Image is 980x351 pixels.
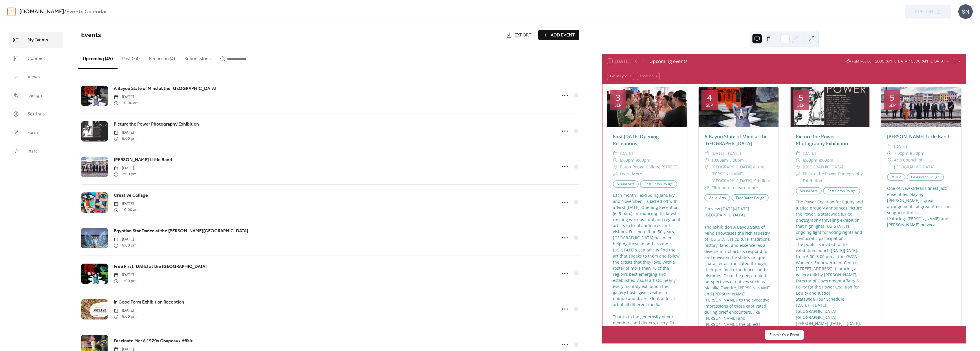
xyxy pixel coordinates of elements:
span: Creative Collage [114,192,148,199]
div: Sep [614,103,622,107]
span: 6:00pm [620,157,634,164]
span: Views [28,74,40,81]
div: ​ [613,150,618,157]
div: 3 [616,93,620,102]
span: [DATE] [620,150,633,157]
b: / [64,6,66,17]
span: 5:00pm [729,157,744,164]
a: A Bayou State of Mind at the [GEOGRAPHIC_DATA] [114,85,216,93]
div: ​ [613,163,618,170]
span: (GMT-06:00) [GEOGRAPHIC_DATA]/[GEOGRAPHIC_DATA] [852,60,945,63]
div: 5 [798,93,803,102]
div: ​ [704,150,709,157]
span: My Events [28,37,48,44]
div: Sep [889,103,896,107]
span: [GEOGRAPHIC_DATA] at the [PERSON_NAME][GEOGRAPHIC_DATA], 5th floor [711,163,773,184]
span: Install [28,148,39,155]
span: 6:00 pm [114,314,137,320]
a: My Events [9,32,63,48]
span: [DATE] [114,272,137,278]
span: - [728,157,729,164]
a: Connect [9,51,63,66]
span: Design [28,92,42,99]
span: Picture the Power Photography Exhibition [114,121,199,128]
span: Fascinate Me: A 1920s Chapeaux Affair [114,338,193,345]
span: 7:00 pm [114,171,137,177]
div: SN [958,4,973,19]
a: Fascinate Me: A 1920s Chapeaux Affair [114,337,193,345]
div: ​ [796,157,801,164]
div: 5 [890,93,895,102]
span: Export [514,32,532,39]
div: ​ [704,157,709,164]
a: [PERSON_NAME] Little Band [114,156,172,164]
a: Learn More [620,171,642,177]
span: 10:00 am [114,207,139,213]
span: 8:30pm [910,150,924,157]
div: ​ [613,170,618,177]
button: Submissions [180,47,215,68]
span: A Bayou State of Mind at the [GEOGRAPHIC_DATA] [114,85,216,92]
a: Design [9,88,63,103]
a: Views [9,69,63,85]
a: In Good Form Exhibition Reception [114,299,184,306]
span: [DATE] [114,130,137,136]
a: Picture the Power Photography Exhibition [796,133,848,147]
a: Settings [9,106,63,122]
span: [DATE] - [DATE] [711,150,741,157]
a: Egyptian Star Dance at the [PERSON_NAME][GEOGRAPHIC_DATA] [114,227,248,235]
div: 4 [707,93,712,102]
span: Connect [28,55,45,62]
a: [DOMAIN_NAME] [19,6,64,17]
a: Free First [DATE] at the [GEOGRAPHIC_DATA] [114,263,207,271]
div: Sep [797,103,805,107]
span: [DATE] [114,308,137,314]
a: Click here to learn more [711,185,758,190]
div: One of New Orleans finest jazz ensembles playing [PERSON_NAME]'s great arrangements of great Amer... [881,185,961,228]
a: Baton Rouge Gallery, [STREET_ADDRESS][PERSON_NAME] [620,163,681,170]
div: ​ [796,163,801,170]
button: Recurring (4) [144,47,180,68]
span: [DATE] [114,94,139,100]
span: Free First [DATE] at the [GEOGRAPHIC_DATA] [114,263,207,270]
button: Upcoming (45) [78,47,118,69]
span: [DATE] [894,143,907,150]
span: - [908,150,910,157]
a: Form [9,125,63,140]
span: 7:00pm [894,150,908,157]
span: Add Event [551,32,575,39]
img: logo [7,7,16,16]
a: Creative Collage [114,192,148,199]
span: 6:00pm [803,157,817,164]
span: - [817,157,819,164]
div: [PERSON_NAME] Little Band [881,133,961,140]
a: First [DATE] Opening Receptions [613,133,659,147]
span: 9:00pm [636,157,650,164]
span: 6:00 pm [114,242,137,249]
span: 1:00 pm [114,278,137,284]
span: 8:00pm [819,157,833,164]
span: Settings [28,111,45,118]
span: Form [28,129,38,136]
button: Add Event [538,30,579,40]
button: Past (54) [118,47,144,68]
div: ​ [887,150,892,157]
span: [DATE] [114,201,139,207]
button: Submit Your Event [765,330,804,340]
div: ​ [613,157,618,164]
div: ​ [704,163,709,170]
span: Events [81,29,101,42]
div: ​ [796,170,801,177]
a: Export [502,30,536,40]
a: Picture the Power Photography Exhibition [803,171,863,183]
span: [DATE] [114,165,137,171]
div: ​ [887,157,892,163]
div: Upcoming events [649,58,688,65]
span: [DATE] [114,236,137,242]
span: [DATE] [803,150,816,157]
span: 10:00 am [114,100,139,106]
span: [GEOGRAPHIC_DATA]. [803,163,845,170]
div: Sep [706,103,713,107]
